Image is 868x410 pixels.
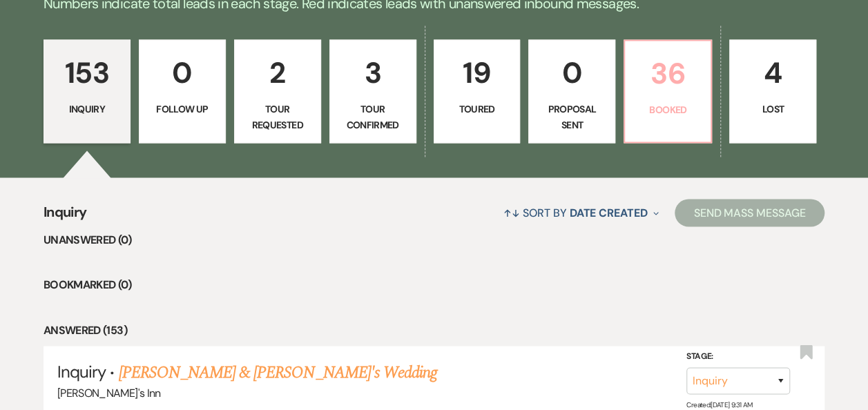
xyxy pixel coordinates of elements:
[624,39,712,143] a: 36Booked
[537,101,606,133] p: Proposal Sent
[443,50,512,96] p: 19
[139,39,226,143] a: 0Follow Up
[44,231,824,248] li: Unanswered (0)
[338,50,407,96] p: 3
[738,101,807,117] p: Lost
[498,194,664,231] button: Sort By Date Created
[243,50,312,96] p: 2
[434,39,521,143] a: 19Toured
[119,360,438,384] a: [PERSON_NAME] & [PERSON_NAME]'s Wedding
[338,101,407,133] p: Tour Confirmed
[52,50,122,96] p: 153
[675,199,825,226] button: Send Mass Message
[234,39,321,143] a: 2Tour Requested
[44,39,131,143] a: 153Inquiry
[329,39,416,143] a: 3Tour Confirmed
[44,321,824,339] li: Answered (153)
[52,101,122,117] p: Inquiry
[44,275,824,293] li: Bookmarked (0)
[686,349,790,364] label: Stage:
[57,385,161,400] span: [PERSON_NAME]'s Inn
[44,201,87,231] span: Inquiry
[633,50,702,97] p: 36
[503,205,520,219] span: ↑↓
[729,39,816,143] a: 4Lost
[528,39,615,143] a: 0Proposal Sent
[686,400,752,409] span: Created: [DATE] 9:31 AM
[537,50,606,96] p: 0
[633,102,702,117] p: Booked
[148,50,217,96] p: 0
[57,360,106,382] span: Inquiry
[243,101,312,133] p: Tour Requested
[738,50,807,96] p: 4
[569,205,647,219] span: Date Created
[443,101,512,117] p: Toured
[148,101,217,117] p: Follow Up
